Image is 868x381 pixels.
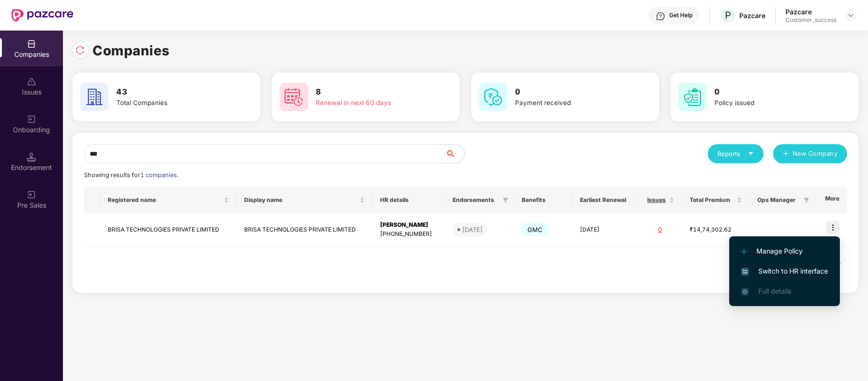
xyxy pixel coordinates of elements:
[80,83,109,111] img: svg+xml;base64,PHN2ZyB4bWxucz0iaHR0cDovL3d3dy53My5vcmcvMjAwMC9zdmciIHdpZHRoPSI2MCIgaGVpZ2h0PSI2MC...
[638,187,682,213] th: Issues
[725,10,731,21] span: P
[316,86,428,98] h3: 8
[741,249,747,254] img: svg+xml;base64,PHN2ZyB4bWxucz0iaHR0cDovL3d3dy53My5vcmcvMjAwMC9zdmciIHdpZHRoPSIxMi4yMDEiIGhlaWdodD...
[100,213,237,247] td: BRISA TECHNOLOGIES PRIVATE LIMITED
[445,150,465,158] span: search
[75,45,85,55] img: svg+xml;base64,PHN2ZyBpZD0iUmVsb2FkLTMyeDMyIiB4bWxucz0iaHR0cDovL3d3dy53My5vcmcvMjAwMC9zdmciIHdpZH...
[316,98,428,108] div: Renewal in next 60 days
[804,197,809,203] span: filter
[514,187,572,213] th: Benefits
[501,194,510,206] span: filter
[479,83,507,111] img: svg+xml;base64,PHN2ZyB4bWxucz0iaHR0cDovL3d3dy53My5vcmcvMjAwMC9zdmciIHdpZHRoPSI2MCIgaGVpZ2h0PSI2MC...
[27,39,36,49] img: svg+xml;base64,PHN2ZyBpZD0iQ29tcGFuaWVzIiB4bWxucz0iaHR0cDovL3d3dy53My5vcmcvMjAwMC9zdmciIHdpZHRoPS...
[758,287,791,295] span: Full details
[27,190,36,200] img: svg+xml;base64,PHN2ZyB3aWR0aD0iMjAiIGhlaWdodD0iMjAiIHZpZXdCb3g9IjAgMCAyMCAyMCIgZmlsbD0ibm9uZSIgeG...
[741,266,828,276] span: Switch to HR interface
[741,246,828,256] span: Manage Policy
[116,86,229,98] h3: 43
[11,9,73,21] img: New Pazcare Logo
[678,83,707,111] img: svg+xml;base64,PHN2ZyB4bWxucz0iaHR0cDovL3d3dy53My5vcmcvMjAwMC9zdmciIHdpZHRoPSI2MCIgaGVpZ2h0PSI2MC...
[741,288,749,296] img: svg+xml;base64,PHN2ZyB4bWxucz0iaHR0cDovL3d3dy53My5vcmcvMjAwMC9zdmciIHdpZHRoPSIxNi4zNjMiIGhlaWdodD...
[237,213,373,247] td: BRISA TECHNOLOGIES PRIVATE LIMITED
[279,83,308,111] img: svg+xml;base64,PHN2ZyB4bWxucz0iaHR0cDovL3d3dy53My5vcmcvMjAwMC9zdmciIHdpZHRoPSI2MCIgaGVpZ2h0PSI2MC...
[116,98,229,108] div: Total Companies
[656,11,665,21] img: svg+xml;base64,PHN2ZyBpZD0iSGVscC0zMngzMiIgeG1sbnM9Imh0dHA6Ly93d3cudzMub3JnLzIwMDAvc3ZnIiB3aWR0aD...
[741,268,749,275] img: svg+xml;base64,PHN2ZyB4bWxucz0iaHR0cDovL3d3dy53My5vcmcvMjAwMC9zdmciIHdpZHRoPSIxNiIgaGVpZ2h0PSIxNi...
[108,196,222,204] span: Registered name
[453,196,499,204] span: Endorsements
[572,213,638,247] td: [DATE]
[462,225,483,234] div: [DATE]
[27,115,36,124] img: svg+xml;base64,PHN2ZyB3aWR0aD0iMjAiIGhlaWdodD0iMjAiIHZpZXdCb3g9IjAgMCAyMCAyMCIgZmlsbD0ibm9uZSIgeG...
[380,230,437,239] div: [PHONE_NUMBER]
[669,11,692,19] div: Get Help
[847,11,855,19] img: svg+xml;base64,PHN2ZyBpZD0iRHJvcGRvd24tMzJ4MzIiIHhtbG5zPSJodHRwOi8vd3d3LnczLm9yZy8yMDAwL3N2ZyIgd2...
[380,221,437,230] div: [PERSON_NAME]
[244,196,358,204] span: Display name
[646,225,674,234] div: 0
[84,171,178,179] span: Showing results for
[27,77,36,86] img: svg+xml;base64,PHN2ZyBpZD0iSXNzdWVzX2Rpc2FibGVkIiB4bWxucz0iaHR0cDovL3d3dy53My5vcmcvMjAwMC9zdmciIH...
[793,149,838,159] span: New Company
[748,150,754,157] span: caret-down
[785,16,837,24] div: Customer_success
[522,223,549,236] span: GMC
[785,7,837,16] div: Pazcare
[714,98,827,108] div: Policy issued
[140,171,178,179] span: 1 companies.
[445,144,465,163] button: search
[757,196,800,204] span: Ops Manager
[572,187,638,213] th: Earliest Renewal
[372,187,444,213] th: HR details
[826,221,839,234] img: icon
[690,196,735,204] span: Total Premium
[783,150,789,158] span: plus
[27,152,36,162] img: svg+xml;base64,PHN2ZyB3aWR0aD0iMTQuNSIgaGVpZ2h0PSIxNC41IiB2aWV3Qm94PSIwIDAgMTYgMTYiIGZpbGw9Im5vbm...
[717,149,754,159] div: Reports
[93,40,170,61] h1: Companies
[714,86,827,98] h3: 0
[773,144,847,163] button: plusNew Company
[100,187,237,213] th: Registered name
[815,187,847,213] th: More
[237,187,373,213] th: Display name
[690,225,742,234] div: ₹14,74,302.62
[739,11,765,20] div: Pazcare
[802,194,811,206] span: filter
[503,197,508,203] span: filter
[646,196,667,204] span: Issues
[515,86,628,98] h3: 0
[515,98,628,108] div: Payment received
[682,187,750,213] th: Total Premium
